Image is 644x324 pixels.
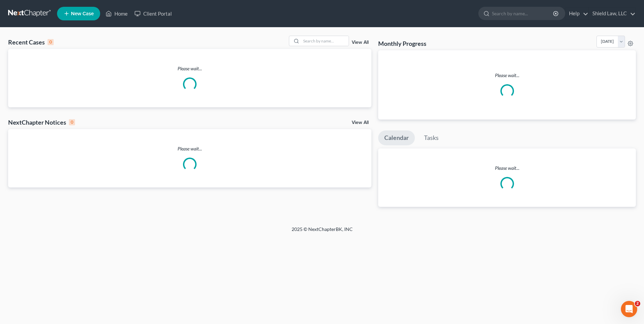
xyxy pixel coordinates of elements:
span: 2 [635,301,640,306]
p: Please wait... [8,65,371,72]
input: Search by name... [492,7,554,20]
div: 0 [48,39,54,45]
span: New Case [71,11,94,16]
a: Client Portal [131,7,175,20]
a: View All [352,40,369,45]
div: NextChapter Notices [8,118,75,126]
p: Please wait... [8,145,371,152]
a: Shield Law, LLC [589,7,636,20]
iframe: Intercom live chat [621,301,637,317]
p: Please wait... [384,72,630,79]
p: Please wait... [378,165,636,172]
a: Tasks [418,130,445,145]
h3: Monthly Progress [378,39,426,48]
a: View All [352,120,369,125]
div: Recent Cases [8,38,54,46]
a: Help [566,7,588,20]
input: Search by name... [301,36,349,46]
div: 2025 © NextChapterBK, INC [129,226,516,238]
a: Home [102,7,131,20]
div: 0 [69,119,75,125]
a: Calendar [378,130,415,145]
